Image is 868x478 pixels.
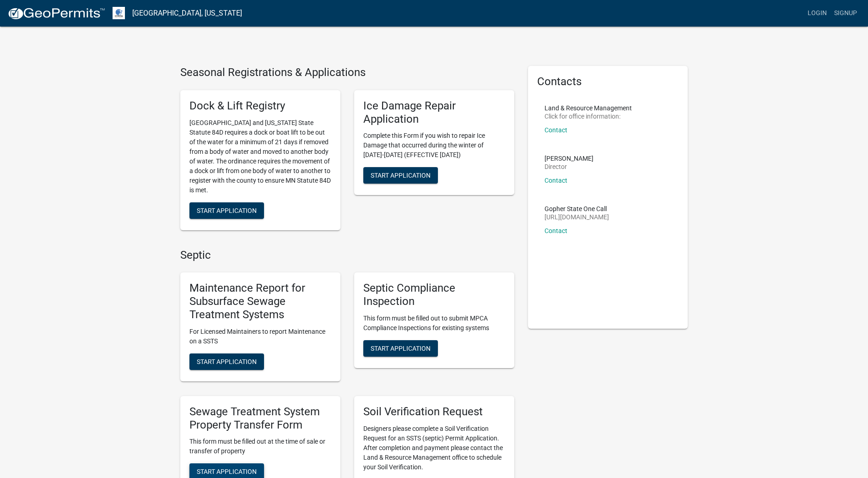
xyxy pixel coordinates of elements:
p: For Licensed Maintainers to report Maintenance on a SSTS [189,327,331,346]
p: [URL][DOMAIN_NAME] [545,214,609,220]
img: Otter Tail County, Minnesota [113,7,125,19]
h5: Contacts [537,75,679,88]
span: Start Application [197,468,257,475]
p: [GEOGRAPHIC_DATA] and [US_STATE] State Statute 84D requires a dock or boat lift to be out of the ... [189,118,331,195]
a: Signup [830,5,861,22]
button: Start Application [189,202,264,219]
p: This form must be filled out to submit MPCA Compliance Inspections for existing systems [363,314,505,333]
h5: Soil Verification Request [363,405,505,418]
h5: Sewage Treatment System Property Transfer Form [189,405,331,432]
span: Start Application [371,172,431,179]
p: Director [545,163,593,170]
p: Gopher State One Call [545,206,609,212]
p: Click for office information: [545,113,632,119]
p: Complete this Form if you wish to repair Ice Damage that occurred during the winter of [DATE]-[DA... [363,131,505,160]
h5: Ice Damage Repair Application [363,99,505,126]
h5: Dock & Lift Registry [189,99,331,113]
a: Contact [545,126,567,134]
a: Login [804,5,830,22]
span: Start Application [371,344,431,352]
p: Designers please complete a Soil Verification Request for an SSTS (septic) Permit Application. Af... [363,424,505,472]
button: Start Application [363,167,438,184]
h4: Seasonal Registrations & Applications [180,66,514,79]
span: Start Application [197,206,257,214]
h4: Septic [180,249,514,262]
a: Contact [545,227,567,234]
p: [PERSON_NAME] [545,155,593,162]
a: Contact [545,177,567,184]
p: This form must be filled out at the time of sale or transfer of property [189,437,331,456]
h5: Septic Compliance Inspection [363,282,505,308]
span: Start Application [197,358,257,365]
h5: Maintenance Report for Subsurface Sewage Treatment Systems [189,282,331,321]
a: [GEOGRAPHIC_DATA], [US_STATE] [132,5,242,21]
button: Start Application [189,353,264,370]
button: Start Application [363,340,438,357]
p: Land & Resource Management [545,105,632,111]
